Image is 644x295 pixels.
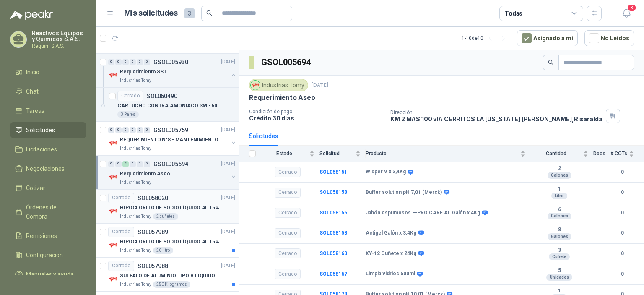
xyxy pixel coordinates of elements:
[122,59,129,65] div: 0
[144,161,150,167] div: 0
[221,58,235,66] p: [DATE]
[584,30,634,46] button: No Leídos
[610,250,634,258] b: 0
[115,59,122,65] div: 0
[261,56,312,69] h3: GSOL005694
[390,110,602,115] p: Dirección
[108,127,114,133] div: 0
[120,204,224,212] p: HIPOCLORITO DE SODIO LÍQUIDO AL 15% CONT NETO 20L
[32,30,86,42] p: Reactivos Equipos y Químicos S.A.S.
[124,7,178,19] h1: Mis solicitudes
[10,247,86,263] a: Configuración
[548,213,571,219] div: Galones
[221,228,235,236] p: [DATE]
[26,203,78,221] span: Órdenes de Compra
[120,136,218,144] p: REQUERIMIENTO N°8 - MANTENIMIENTO
[275,269,301,279] div: Cerrado
[319,151,354,157] span: Solicitud
[96,190,239,224] a: CerradoSOL058020[DATE] Company LogoHIPOCLORITO DE SODIO LÍQUIDO AL 15% CONT NETO 20LIndustrias To...
[108,227,134,237] div: Cerrado
[249,79,308,91] div: Industrias Tomy
[108,206,118,217] img: Company Logo
[221,126,235,134] p: [DATE]
[144,59,150,65] div: 0
[26,87,39,96] span: Chat
[26,270,74,279] span: Manuales y ayuda
[32,44,86,49] p: Requim S.A.S.
[10,122,86,138] a: Solicitudes
[26,106,44,115] span: Tareas
[130,59,136,65] div: 0
[319,271,347,277] a: SOL058167
[130,127,136,133] div: 0
[593,146,610,162] th: Docs
[108,261,134,271] div: Cerrado
[261,146,319,162] th: Estado
[108,59,114,65] div: 0
[115,161,122,167] div: 0
[319,146,366,162] th: Solicitud
[548,60,554,65] span: search
[137,59,143,65] div: 0
[530,227,588,233] b: 8
[221,160,235,168] p: [DATE]
[26,251,63,260] span: Configuración
[366,251,416,257] b: XY-12 Cuñete x 24Kg
[122,161,129,167] div: 2
[10,103,86,119] a: Tareas
[10,84,86,99] a: Chat
[108,193,134,203] div: Cerrado
[120,213,151,220] p: Industrias Tomy
[26,125,55,135] span: Solicitudes
[117,91,143,101] div: Cerrado
[206,10,212,16] span: search
[249,115,384,122] p: Crédito 30 días
[610,209,634,217] b: 0
[144,127,150,133] div: 0
[108,57,237,84] a: 0 0 0 0 0 0 GSOL005930[DATE] Company LogoRequerimiento SSTIndustrias Tomy
[319,251,347,256] a: SOL058160
[26,145,57,154] span: Licitaciones
[117,102,222,110] p: CARTUCHO CONTRA AMONIACO 3M - 6004
[517,30,578,46] button: Asignado a mi
[530,267,588,274] b: 5
[147,93,177,99] p: SOL060490
[10,64,86,80] a: Inicio
[117,111,139,118] div: 3 Pares
[548,172,571,179] div: Galones
[153,247,173,254] div: 20 litro
[184,8,195,18] span: 3
[366,230,416,237] b: Actigel Galón x 3,4Kg
[261,151,308,157] span: Estado
[249,109,384,115] p: Condición de pago
[505,9,522,18] div: Todas
[462,31,510,45] div: 1 - 10 de 10
[319,169,347,175] b: SOL058151
[549,253,570,260] div: Cuñete
[26,183,45,193] span: Cotizar
[153,281,190,288] div: 250 Kilogramos
[120,179,151,186] p: Industrias Tomy
[10,161,86,177] a: Negociaciones
[319,230,347,236] a: SOL058158
[10,180,86,196] a: Cotizar
[249,131,278,141] div: Solicitudes
[138,263,168,269] p: SOL057988
[120,272,215,280] p: SULFATO DE ALUMINIO TIPO B LIQUIDO
[530,206,588,213] b: 6
[138,195,168,201] p: SOL058020
[108,125,237,152] a: 0 0 0 0 0 0 GSOL005759[DATE] Company LogoREQUERIMIENTO N°8 - MANTENIMIENTOIndustrias Tomy
[319,210,347,216] b: SOL058156
[610,229,634,237] b: 0
[108,161,114,167] div: 0
[153,59,188,65] p: GSOL005930
[366,169,406,175] b: Wisper V x 3,4Kg
[530,288,588,295] b: 1
[619,6,634,21] button: 3
[366,271,415,277] b: Limpia vidrios 500ml
[312,81,328,89] p: [DATE]
[610,146,644,162] th: # COTs
[275,248,301,258] div: Cerrado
